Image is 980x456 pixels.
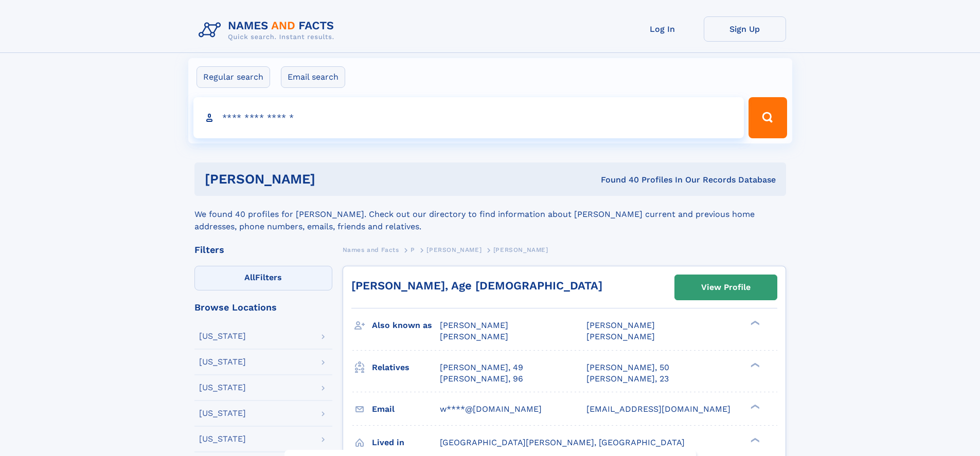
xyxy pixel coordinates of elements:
span: [PERSON_NAME] [493,246,548,253]
span: [PERSON_NAME] [586,320,655,330]
span: P [411,246,415,253]
label: Regular search [197,66,270,88]
a: Log In [621,16,704,42]
a: Names and Facts [343,243,399,256]
div: Browse Locations [194,303,332,312]
img: Logo Names and Facts [194,16,343,44]
div: We found 40 profiles for [PERSON_NAME]. Check out our directory to find information about [PERSON... [194,196,786,233]
a: [PERSON_NAME], 49 [440,362,523,373]
div: [US_STATE] [199,332,246,340]
span: [PERSON_NAME] [440,320,508,330]
div: ❯ [748,436,760,443]
a: [PERSON_NAME], 96 [440,373,523,385]
div: ❯ [748,320,760,326]
button: Search Button [749,97,787,138]
div: ❯ [748,403,760,410]
div: [US_STATE] [199,358,246,366]
a: [PERSON_NAME], Age [DEMOGRAPHIC_DATA] [351,279,602,292]
a: [PERSON_NAME], 23 [586,373,669,385]
div: Found 40 Profiles In Our Records Database [458,174,776,186]
h3: Relatives [372,359,440,376]
label: Email search [281,66,345,88]
h3: Email [372,400,440,418]
a: [PERSON_NAME] [426,243,482,256]
input: search input [193,97,744,138]
div: [US_STATE] [199,435,246,443]
div: Filters [194,245,332,254]
span: [GEOGRAPHIC_DATA][PERSON_NAME], [GEOGRAPHIC_DATA] [440,437,685,447]
a: Sign Up [704,16,786,42]
h3: Also known as [372,317,440,334]
span: [PERSON_NAME] [586,332,655,341]
a: P [411,243,415,256]
label: Filters [194,266,332,290]
div: ❯ [748,361,760,368]
h3: Lived in [372,434,440,451]
span: [EMAIL_ADDRESS][DOMAIN_NAME] [586,404,730,414]
a: View Profile [675,275,777,300]
div: View Profile [701,276,751,299]
a: [PERSON_NAME], 50 [586,362,669,373]
span: [PERSON_NAME] [426,246,482,253]
span: All [244,272,255,282]
div: [US_STATE] [199,409,246,417]
div: [US_STATE] [199,384,246,392]
span: [PERSON_NAME] [440,332,508,341]
h1: [PERSON_NAME] [205,173,458,186]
